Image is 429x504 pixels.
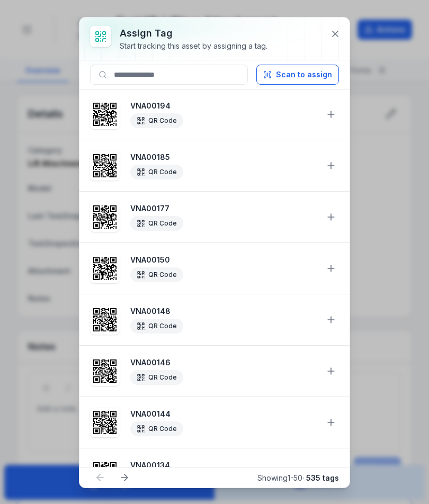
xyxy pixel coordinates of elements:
strong: VNA00177 [130,203,317,214]
div: QR Code [130,113,183,128]
strong: VNA00185 [130,152,317,163]
div: QR Code [130,319,183,334]
strong: VNA00148 [130,306,317,317]
strong: VNA00146 [130,357,317,368]
div: QR Code [130,421,183,436]
span: Showing 1 - 50 · [257,473,339,482]
div: QR Code [130,165,183,179]
div: QR Code [130,267,183,282]
strong: VNA00144 [130,409,317,419]
button: Scan to assign [256,65,339,85]
strong: VNA00194 [130,101,317,111]
strong: VNA00134 [130,460,317,471]
div: Start tracking this asset by assigning a tag. [120,41,267,51]
div: QR Code [130,370,183,385]
strong: VNA00150 [130,255,317,265]
h3: Assign tag [120,26,267,41]
div: QR Code [130,216,183,231]
strong: 535 tags [306,473,339,482]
